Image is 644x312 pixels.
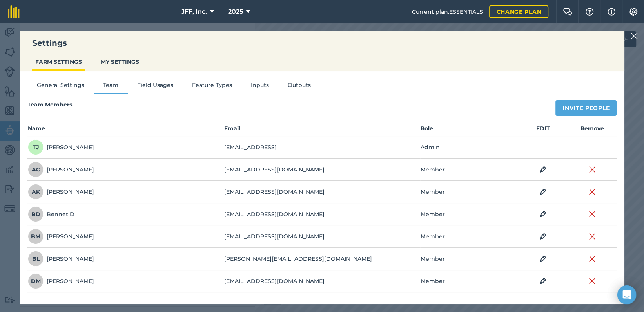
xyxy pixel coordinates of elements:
td: [EMAIL_ADDRESS][DOMAIN_NAME] [224,225,420,248]
h4: Team Members [27,100,72,112]
div: [PERSON_NAME] [28,139,94,155]
th: Email [224,124,420,136]
img: svg+xml;base64,PHN2ZyB4bWxucz0iaHR0cDovL3d3dy53My5vcmcvMjAwMC9zdmciIHdpZHRoPSIxOCIgaGVpZ2h0PSIyNC... [539,209,546,219]
img: svg+xml;base64,PHN2ZyB4bWxucz0iaHR0cDovL3d3dy53My5vcmcvMjAwMC9zdmciIHdpZHRoPSIxOCIgaGVpZ2h0PSIyNC... [539,276,546,286]
button: Inputs [241,81,278,92]
td: Member [420,248,519,270]
img: svg+xml;base64,PHN2ZyB4bWxucz0iaHR0cDovL3d3dy53My5vcmcvMjAwMC9zdmciIHdpZHRoPSIyMiIgaGVpZ2h0PSIzMC... [589,209,596,219]
td: [EMAIL_ADDRESS][DOMAIN_NAME] [224,270,420,292]
div: [PERSON_NAME] [28,251,94,267]
button: General Settings [27,81,94,92]
span: JFF, Inc. [181,7,207,16]
td: Member [420,181,519,203]
span: BD [28,206,44,222]
div: [PERSON_NAME] [28,273,94,289]
th: Name [27,124,224,136]
span: BM [28,229,44,244]
td: Member [420,159,519,181]
img: A question mark icon [585,8,594,16]
img: svg+xml;base64,PHN2ZyB4bWxucz0iaHR0cDovL3d3dy53My5vcmcvMjAwMC9zdmciIHdpZHRoPSIyMiIgaGVpZ2h0PSIzMC... [589,276,596,286]
span: DS [28,296,44,311]
span: 2025 [228,7,243,16]
a: Change plan [489,5,548,18]
img: svg+xml;base64,PHN2ZyB4bWxucz0iaHR0cDovL3d3dy53My5vcmcvMjAwMC9zdmciIHdpZHRoPSIyMiIgaGVpZ2h0PSIzMC... [589,165,596,174]
img: svg+xml;base64,PHN2ZyB4bWxucz0iaHR0cDovL3d3dy53My5vcmcvMjAwMC9zdmciIHdpZHRoPSIxOCIgaGVpZ2h0PSIyNC... [539,232,546,241]
button: Field Usages [128,81,183,92]
img: A cog icon [629,8,638,16]
span: DM [28,273,44,289]
td: Member [420,203,519,225]
span: TJ [28,139,44,155]
td: [PERSON_NAME][EMAIL_ADDRESS][DOMAIN_NAME] [224,248,420,270]
button: Feature Types [183,81,241,92]
button: FARM SETTINGS [32,54,85,69]
span: AK [28,184,44,200]
td: [EMAIL_ADDRESS][DOMAIN_NAME] [224,159,420,181]
img: svg+xml;base64,PHN2ZyB4bWxucz0iaHR0cDovL3d3dy53My5vcmcvMjAwMC9zdmciIHdpZHRoPSIxOCIgaGVpZ2h0PSIyNC... [539,187,546,197]
img: svg+xml;base64,PHN2ZyB4bWxucz0iaHR0cDovL3d3dy53My5vcmcvMjAwMC9zdmciIHdpZHRoPSIyMiIgaGVpZ2h0PSIzMC... [589,232,596,241]
td: Member [420,270,519,292]
img: fieldmargin Logo [8,5,20,18]
div: Open Intercom Messenger [617,285,636,304]
button: Outputs [278,81,320,92]
td: Member [420,225,519,248]
div: [PERSON_NAME] [28,296,94,311]
td: [EMAIL_ADDRESS] [224,136,420,159]
td: Admin [420,136,519,159]
th: Remove [568,124,617,136]
img: svg+xml;base64,PHN2ZyB4bWxucz0iaHR0cDovL3d3dy53My5vcmcvMjAwMC9zdmciIHdpZHRoPSIyMiIgaGVpZ2h0PSIzMC... [589,254,596,263]
th: EDIT [519,124,568,136]
div: Bennet D [28,206,74,222]
div: [PERSON_NAME] [28,162,94,177]
button: Team [94,81,128,92]
span: BL [28,251,44,267]
span: AC [28,162,44,177]
img: svg+xml;base64,PHN2ZyB4bWxucz0iaHR0cDovL3d3dy53My5vcmcvMjAwMC9zdmciIHdpZHRoPSIxOCIgaGVpZ2h0PSIyNC... [539,165,546,174]
th: Role [420,124,519,136]
td: [EMAIL_ADDRESS][DOMAIN_NAME] [224,181,420,203]
img: svg+xml;base64,PHN2ZyB4bWxucz0iaHR0cDovL3d3dy53My5vcmcvMjAwMC9zdmciIHdpZHRoPSIxOCIgaGVpZ2h0PSIyNC... [539,254,546,263]
td: [EMAIL_ADDRESS][DOMAIN_NAME] [224,203,420,225]
img: svg+xml;base64,PHN2ZyB4bWxucz0iaHR0cDovL3d3dy53My5vcmcvMjAwMC9zdmciIHdpZHRoPSIyMiIgaGVpZ2h0PSIzMC... [631,31,638,41]
button: MY SETTINGS [98,54,142,69]
img: svg+xml;base64,PHN2ZyB4bWxucz0iaHR0cDovL3d3dy53My5vcmcvMjAwMC9zdmciIHdpZHRoPSIyMiIgaGVpZ2h0PSIzMC... [589,187,596,197]
h3: Settings [20,38,624,49]
span: Current plan : ESSENTIALS [412,7,483,16]
img: Two speech bubbles overlapping with the left bubble in the forefront [563,8,572,16]
img: svg+xml;base64,PHN2ZyB4bWxucz0iaHR0cDovL3d3dy53My5vcmcvMjAwMC9zdmciIHdpZHRoPSIxNyIgaGVpZ2h0PSIxNy... [608,7,615,16]
div: [PERSON_NAME] [28,229,94,244]
div: [PERSON_NAME] [28,184,94,200]
button: Invite People [555,100,617,116]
